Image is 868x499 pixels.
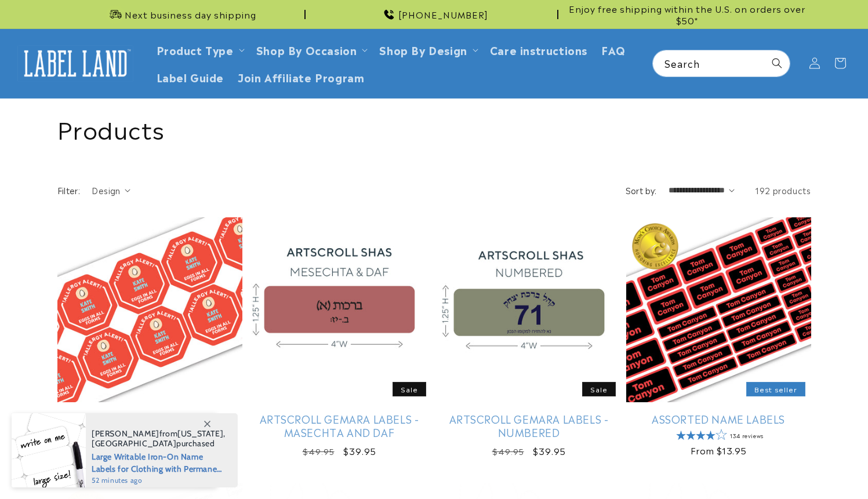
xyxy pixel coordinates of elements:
h1: Products [57,113,811,143]
span: Large Writable Iron-On Name Labels for Clothing with Permanent Laundry Marker [92,449,226,475]
summary: Product Type [150,36,249,63]
span: [US_STATE] [177,428,223,439]
span: 192 products [755,184,811,196]
span: Label Guide [157,70,224,83]
a: FAQ [594,36,633,63]
span: Care instructions [490,43,587,56]
a: Join Affiliate Program [231,63,371,90]
label: Sort by: [626,184,657,196]
h2: Filter: [57,184,81,196]
span: Shop By Occasion [256,43,357,56]
summary: Shop By Occasion [249,36,373,63]
a: Label Guide [150,63,231,90]
span: from , purchased [92,429,226,449]
span: [GEOGRAPHIC_DATA] [92,438,176,449]
span: 52 minutes ago [92,475,226,486]
span: Join Affiliate Program [238,70,364,83]
img: Label Land [17,45,133,81]
button: Search [764,50,790,76]
span: Enjoy free shipping within the U.S. on orders over $50* [563,3,811,26]
a: Assorted Name Labels [626,412,811,425]
summary: Shop By Design [372,36,482,63]
a: Care instructions [483,36,594,63]
span: [PHONE_NUMBER] [398,9,488,20]
span: [PERSON_NAME] [92,428,159,439]
a: Product Type [157,42,234,57]
iframe: Gorgias live chat messenger [752,449,856,487]
a: Artscroll Gemara Labels - Masechta and Daf [247,412,432,439]
span: FAQ [601,43,626,56]
a: Shop By Design [379,42,467,57]
span: Next business day shipping [125,9,256,20]
summary: Design (0 selected) [92,184,130,196]
a: Artscroll Gemara Labels - Numbered [437,412,622,439]
a: Allergy Labels [57,412,242,425]
a: Label Land [13,41,138,86]
span: Design [92,184,120,196]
